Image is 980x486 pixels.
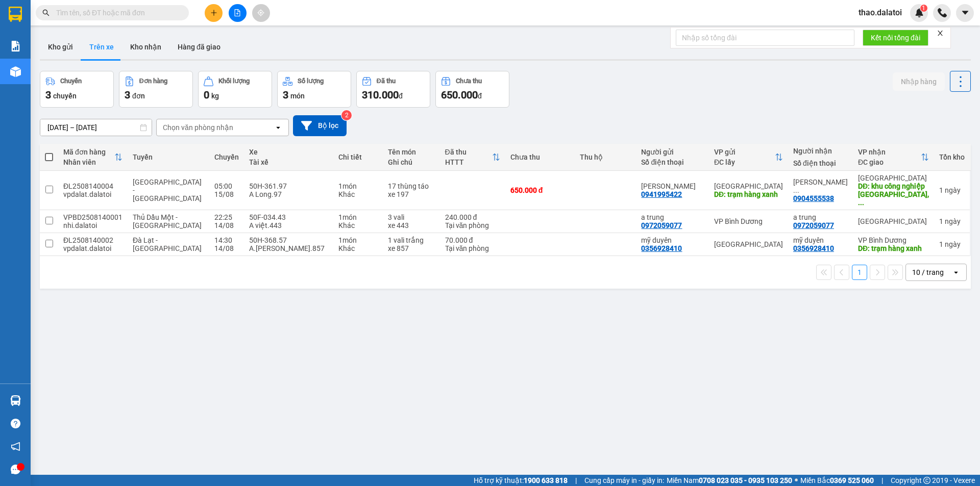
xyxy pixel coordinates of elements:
span: ngày [945,217,961,225]
div: Đơn hàng [139,78,167,85]
div: A Long.97 [249,190,328,198]
button: caret-down [956,4,974,22]
div: 0904555538 [793,194,834,202]
sup: 2 [341,110,352,120]
div: 1 [939,217,965,225]
div: DĐ: trạm hàng xanh [714,190,783,198]
span: search [42,9,50,16]
span: close [937,30,944,37]
div: xe 857 [388,244,435,252]
div: 1 vali trắng [388,236,435,244]
div: 0356928410 [793,244,834,252]
button: Trên xe [81,35,122,59]
div: 0972059077 [793,221,834,229]
input: Nhập số tổng đài [676,30,854,46]
button: Kho nhận [122,35,169,59]
img: phone-icon [938,8,947,17]
div: Chưa thu [510,153,570,161]
div: A việt.443 [249,221,328,229]
div: vpdalat.dalatoi [63,244,122,252]
div: Khối lượng [218,78,250,85]
span: message [11,465,20,474]
div: 50F-034.43 [249,213,328,221]
div: Khác [338,190,378,198]
span: 0 [204,89,209,101]
div: 650.000 đ [510,186,570,194]
div: vpdalat.dalatoi [63,190,122,198]
div: Chuyến [214,153,239,161]
strong: 0708 023 035 - 0935 103 250 [699,476,792,484]
th: Toggle SortBy [709,144,788,171]
span: kg [211,92,219,100]
div: VPBD2508140001 [63,213,122,221]
button: Chưa thu650.000đ [435,71,509,108]
div: Tên món [388,148,435,156]
div: Số điện thoại [641,158,703,166]
div: mỹ duyên [793,236,848,244]
button: aim [252,4,270,22]
div: Tuyến [133,153,204,161]
button: Chuyến3chuyến [40,71,114,108]
span: 3 [45,89,51,101]
div: Chuyến [60,78,82,85]
button: 1 [852,265,867,280]
span: aim [257,9,264,16]
span: Đà Lạt - [GEOGRAPHIC_DATA] [133,236,202,252]
div: Tài xế [249,158,328,166]
button: Nhập hàng [893,72,945,91]
div: ĐC lấy [714,158,775,166]
div: [GEOGRAPHIC_DATA] [714,240,783,248]
span: Cung cấp máy in - giấy in: [584,475,664,486]
div: 0941995422 [641,190,682,198]
button: Khối lượng0kg [198,71,272,108]
div: 1 [939,186,965,194]
span: chuyến [53,92,77,100]
span: món [290,92,305,100]
span: ... [858,198,864,207]
img: warehouse-icon [10,395,21,406]
div: Đã thu [445,148,492,156]
div: Ghi chú [388,158,435,166]
span: ⚪️ [795,478,798,482]
div: VP nhận [858,148,921,156]
div: Xe [249,148,328,156]
span: 310.000 [362,89,399,101]
div: Số điện thoại [793,159,848,167]
div: 1 món [338,182,378,190]
div: DĐ: trạm hàng xanh [858,244,929,252]
span: ... [793,186,799,194]
img: logo-vxr [9,7,22,22]
div: 10 / trang [912,267,944,277]
th: Toggle SortBy [440,144,505,171]
div: Khác [338,221,378,229]
span: caret-down [961,8,970,17]
input: Select a date range. [40,119,152,136]
div: [GEOGRAPHIC_DATA] [858,217,929,225]
span: | [575,475,577,486]
div: 70.000 đ [445,236,500,244]
span: copyright [923,477,930,484]
div: VP gửi [714,148,775,156]
span: Thủ Dầu Một - [GEOGRAPHIC_DATA] [133,213,202,229]
div: 1 [939,240,965,248]
span: ngày [945,186,961,194]
div: Chi tiết [338,153,378,161]
div: Người gửi [641,148,703,156]
div: Khác [338,244,378,252]
div: nhi.dalatoi [63,221,122,229]
span: [GEOGRAPHIC_DATA] - [GEOGRAPHIC_DATA] [133,178,202,202]
div: [GEOGRAPHIC_DATA] [714,182,783,190]
span: Kết nối tổng đài [871,32,920,43]
span: question-circle [11,419,20,428]
svg: open [274,123,282,132]
div: Nhân viên [63,158,114,166]
div: 0356928410 [641,244,682,252]
span: 3 [283,89,288,101]
span: 3 [125,89,130,101]
img: solution-icon [10,41,21,52]
div: 3 vali [388,213,435,221]
div: 22:25 [214,213,239,221]
div: a trung [641,213,703,221]
button: Hàng đã giao [169,35,229,59]
div: 14/08 [214,221,239,229]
